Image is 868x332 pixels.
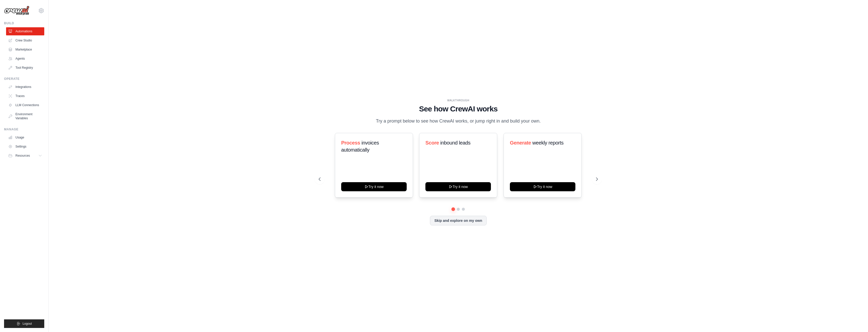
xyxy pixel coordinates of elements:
button: Try it now [510,182,575,191]
button: Try it now [341,182,407,191]
a: Settings [6,143,44,151]
h1: See how CrewAI works [319,104,598,113]
span: Process [341,140,360,146]
span: Logout [23,322,32,326]
a: Environment Variables [6,110,44,122]
p: Try a prompt below to see how CrewAI works, or jump right in and build your own. [373,117,543,125]
span: inbound leads [440,140,470,146]
button: Try it now [425,182,491,191]
div: Build [4,21,44,25]
a: Integrations [6,83,44,91]
a: Tool Registry [6,64,44,72]
a: Traces [6,92,44,100]
a: Agents [6,55,44,63]
div: Operate [4,77,44,81]
a: LLM Connections [6,101,44,109]
img: Logo [4,6,29,15]
a: Automations [6,27,44,35]
span: Score [425,140,439,146]
a: Marketplace [6,45,44,54]
span: Generate [510,140,531,146]
span: Resources [15,154,30,158]
button: Logout [4,319,44,328]
a: Usage [6,133,44,141]
a: Crew Studio [6,36,44,44]
div: WALKTHROUGH [319,99,598,102]
span: weekly reports [532,140,563,146]
div: Manage [4,127,44,131]
button: Resources [6,152,44,160]
button: Skip and explore on my own [430,216,486,225]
